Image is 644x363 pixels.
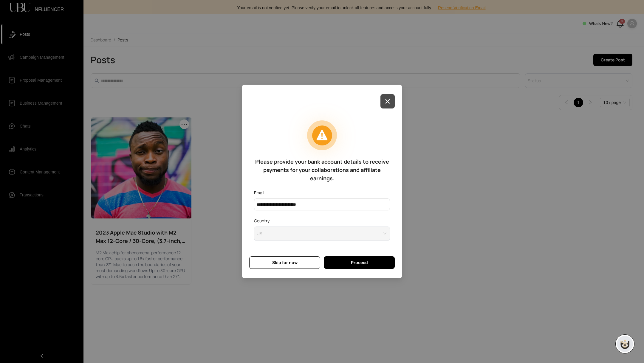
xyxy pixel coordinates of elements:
label: Email [254,190,268,196]
img: chatboticon-C4A3G2IU.png [619,338,631,350]
span: US [257,229,387,238]
span: Skip for now [272,259,298,266]
label: Country [254,218,274,224]
span: Proceed [351,259,368,266]
button: Skip for now [249,256,320,269]
h5: Please provide your bank account details to receive payments for your collaborations and affiliat... [254,157,390,182]
button: Proceed [324,256,395,269]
